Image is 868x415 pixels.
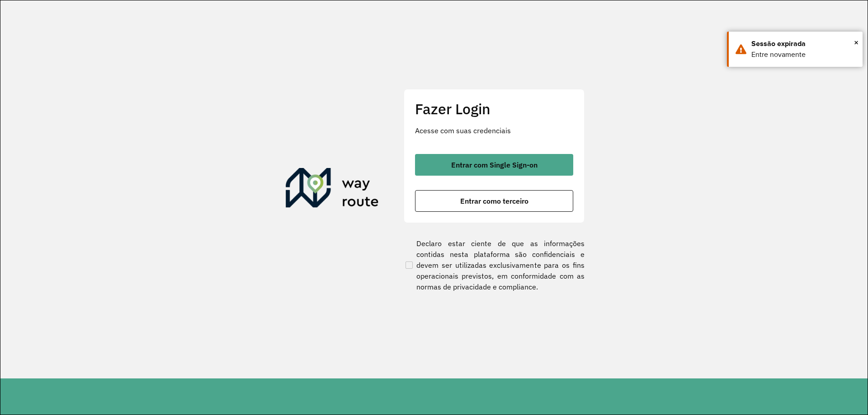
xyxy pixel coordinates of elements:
button: button [415,154,573,176]
span: Entrar com Single Sign-on [451,161,538,168]
span: × [854,36,859,49]
div: Sessão expirada [751,38,856,49]
label: Declaro estar ciente de que as informações contidas nesta plataforma são confidenciais e devem se... [404,238,585,292]
h2: Fazer Login [415,100,573,117]
img: Roteirizador AmbevTech [286,168,379,211]
button: Close [854,36,859,49]
p: Acesse com suas credenciais [415,125,573,136]
button: button [415,190,573,212]
span: Entrar como terceiro [460,197,528,205]
div: Entre novamente [751,49,856,60]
